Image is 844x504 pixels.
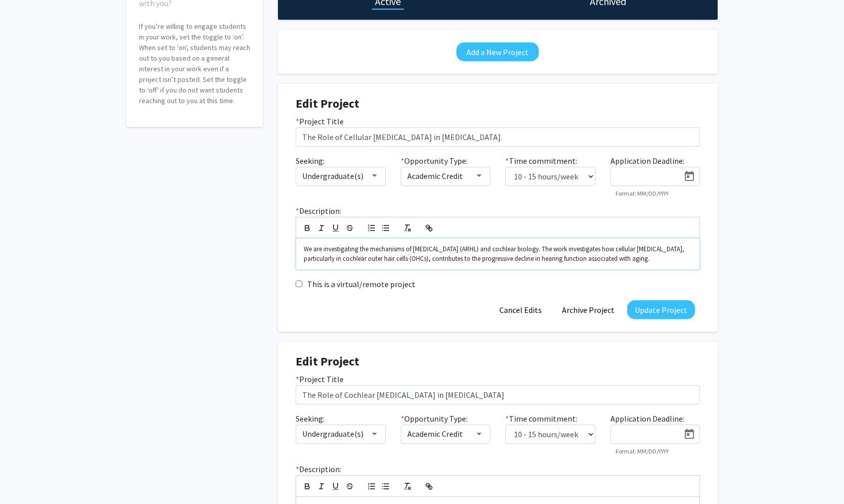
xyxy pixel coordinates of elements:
span: Undergraduate(s) [302,171,363,181]
button: Update Project [627,300,695,319]
label: Seeking: [296,413,324,425]
span: Academic Credit [407,171,463,181]
p: If you’re willing to engage students in your work, set the toggle to ‘on’. When set to 'on', stud... [139,21,250,106]
label: Opportunity Type: [401,155,467,167]
label: Opportunity Type: [401,413,467,425]
strong: Edit Project [296,96,359,111]
label: Project Title [296,373,344,385]
span: Academic Credit [407,429,463,439]
mat-hint: Format: MM/DD/YYYY [616,448,669,455]
label: Seeking: [296,155,324,167]
label: Description: [296,463,341,475]
button: Cancel Edits [492,300,549,319]
button: Add a New Project [456,42,539,61]
mat-hint: Format: MM/DD/YYYY [616,190,669,197]
strong: Edit Project [296,353,359,369]
label: Project Title [296,115,344,127]
span: Undergraduate(s) [302,429,363,439]
label: Time commitment: [505,155,577,167]
button: Open calendar [679,425,699,443]
label: Application Deadline: [611,155,684,167]
button: Open calendar [679,167,699,186]
label: Description: [296,205,341,217]
iframe: Chat [8,459,43,496]
label: This is a virtual/remote project [307,278,415,290]
button: Archive Project [554,300,622,319]
p: We are investigating the mechanisms of [MEDICAL_DATA] (ARHL) and cochlear biology. The work inves... [304,245,692,263]
label: Application Deadline: [611,413,684,425]
label: Time commitment: [505,413,577,425]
